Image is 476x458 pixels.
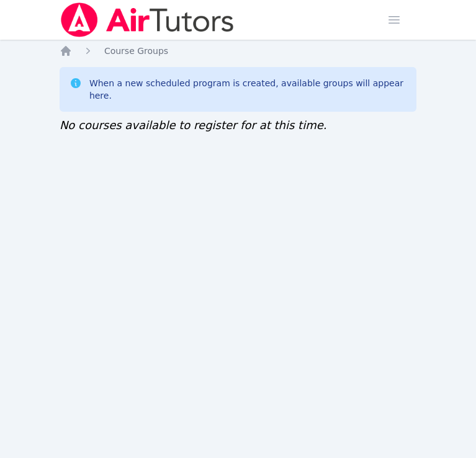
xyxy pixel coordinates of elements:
[104,45,168,57] a: Course Groups
[60,119,327,132] span: No courses available to register for at this time.
[60,45,416,57] nav: Breadcrumb
[89,77,406,102] div: When a new scheduled program is created, available groups will appear here.
[60,2,235,37] img: Air Tutors
[104,46,168,56] span: Course Groups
